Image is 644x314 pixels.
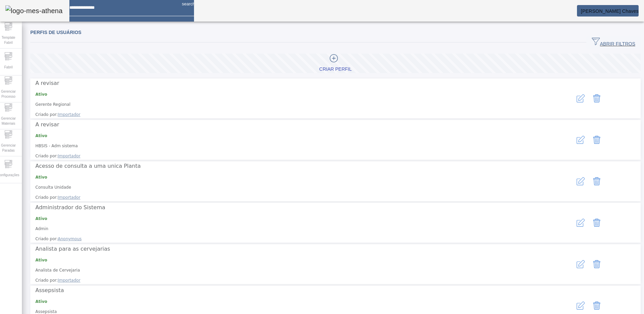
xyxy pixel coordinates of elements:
span: Importador [58,154,80,158]
span: A revisar [35,121,59,128]
span: Importador [58,195,80,200]
p: Consulta Unidade [35,184,538,190]
strong: Ativo [35,175,47,180]
p: Analista de Cervejaria [35,267,538,273]
span: A revisar [35,80,59,86]
span: Importador [58,278,80,283]
img: logo-mes-athena [5,5,63,16]
strong: Ativo [35,299,47,304]
button: Delete [589,173,605,189]
span: [PERSON_NAME] Chaves [581,8,639,14]
button: ABRIR FILTROS [586,36,641,49]
button: Criar Perfil [30,54,641,73]
span: Acesso de consulta a uma unica Planta [35,163,141,169]
span: Criado por: [35,112,538,118]
span: Administrador do Sistema [35,204,105,211]
span: Criado por: [35,153,538,159]
span: Assepsista [35,287,64,293]
span: ABRIR FILTROS [592,37,635,48]
span: Criado por: [35,236,538,242]
p: HBSIS - Adm sistema [35,143,538,149]
span: Perfis de usuários [30,30,82,35]
span: Anonymous [58,237,82,241]
p: Admin [35,226,538,232]
strong: Ativo [35,258,47,262]
span: Criado por: [35,194,538,200]
button: Delete [589,215,605,231]
span: Importador [58,112,80,117]
span: Fabril [2,63,14,72]
span: Analista para as cervejarias [35,246,110,252]
span: Criado por: [35,277,538,283]
button: Delete [589,256,605,272]
button: Delete [589,297,605,314]
button: Delete [589,90,605,106]
strong: Ativo [35,216,47,221]
strong: Ativo [35,133,47,138]
div: Criar Perfil [319,66,352,73]
p: Gerente Regional [35,101,538,107]
button: Delete [589,132,605,148]
strong: Ativo [35,92,47,97]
